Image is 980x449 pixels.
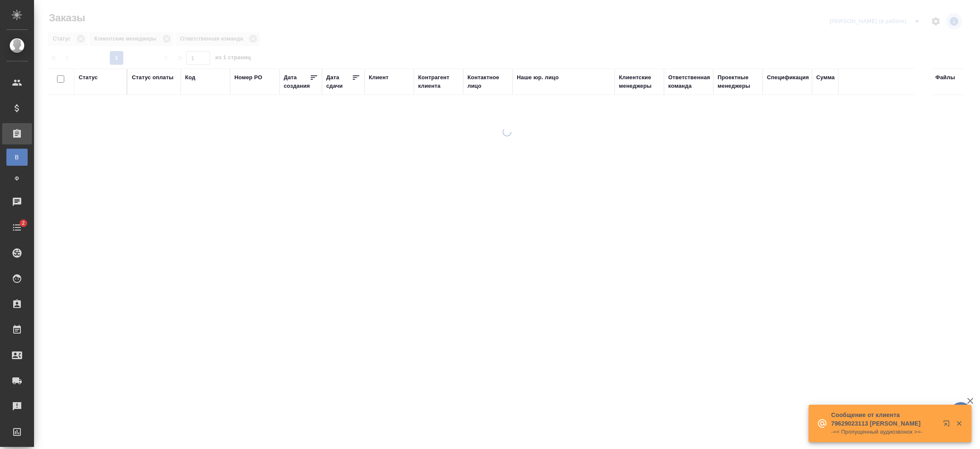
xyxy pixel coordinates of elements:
[326,73,352,90] div: Дата сдачи
[950,402,971,423] button: 🙏
[467,73,508,90] div: Контактное лицо
[816,73,835,82] div: Сумма
[369,73,388,82] div: Клиент
[718,73,758,90] div: Проектные менеджеры
[234,73,262,82] div: Номер PO
[79,73,98,82] div: Статус
[132,73,174,82] div: Статус оплаты
[6,170,28,187] a: Ф
[938,415,958,435] button: Открыть в новой вкладке
[185,73,195,82] div: Код
[6,149,28,166] a: В
[284,73,310,90] div: Дата создания
[950,420,968,427] button: Закрыть
[17,219,30,227] span: 2
[418,73,459,90] div: Контрагент клиента
[619,73,660,90] div: Клиентские менеджеры
[668,73,710,90] div: Ответственная команда
[935,73,955,82] div: Файлы
[767,73,809,82] div: Спецификация
[831,411,937,428] p: Сообщение от клиента 79629023113 [PERSON_NAME]
[517,73,559,82] div: Наше юр. лицо
[11,153,23,161] span: В
[2,217,32,238] a: 2
[831,428,937,436] p: -=< Пропущенный аудиозвонок >=-
[11,174,23,183] span: Ф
